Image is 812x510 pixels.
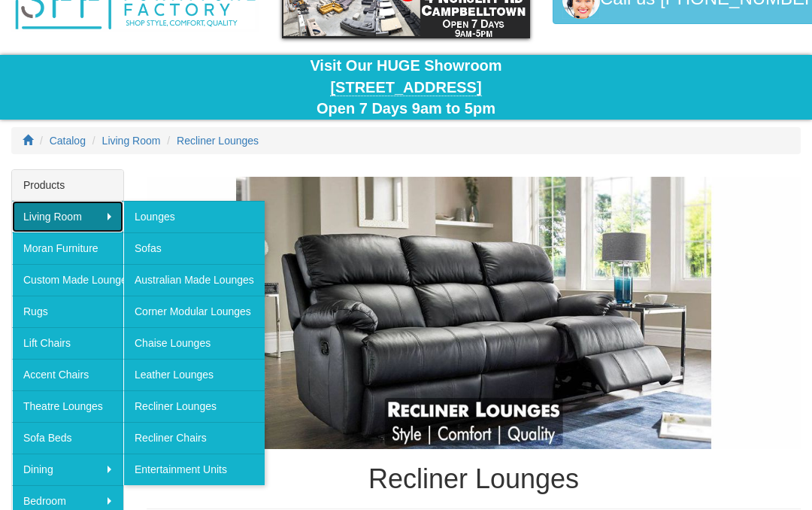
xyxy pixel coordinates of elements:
[123,232,265,264] a: Sofas
[12,422,123,454] a: Sofa Beds
[123,296,265,327] a: Corner Modular Lounges
[12,359,123,390] a: Accent Chairs
[147,464,801,494] h1: Recliner Lounges
[12,170,123,201] div: Products
[147,177,801,450] img: Recliner Lounges
[12,232,123,264] a: Moran Furniture
[50,135,86,147] a: Catalog
[12,454,123,485] a: Dining
[123,390,265,422] a: Recliner Lounges
[102,135,161,147] a: Living Room
[11,55,801,120] div: Visit Our HUGE Showroom Open 7 Days 9am to 5pm
[123,264,265,296] a: Australian Made Lounges
[123,327,265,359] a: Chaise Lounges
[12,390,123,422] a: Theatre Lounges
[12,327,123,359] a: Lift Chairs
[123,359,265,390] a: Leather Lounges
[123,201,265,232] a: Lounges
[123,422,265,454] a: Recliner Chairs
[123,454,265,485] a: Entertainment Units
[12,296,123,327] a: Rugs
[12,264,123,296] a: Custom Made Lounges
[12,201,123,232] a: Living Room
[177,135,259,147] a: Recliner Lounges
